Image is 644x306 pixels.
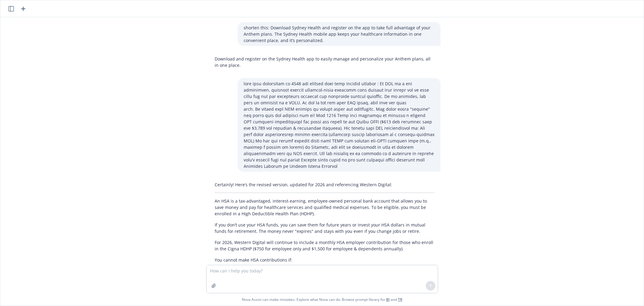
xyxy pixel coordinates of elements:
[215,239,434,252] p: For 2026, Western Digital will continue to include a monthly HSA employer contribution for those ...
[215,56,434,68] p: Download and register on the Sydney Health app to easily manage and personalize your Anthem plans...
[215,181,434,188] p: Certainly! Here’s the revised version, updated for 2026 and referencing Western Digital:
[244,24,434,44] p: shorten this: Download Sydney Health and register on the app to take full advantage of your Anthe...
[215,257,434,263] p: You cannot make HSA contributions if:
[242,293,402,306] span: Nova Assist can make mistakes. Explore what Nova can do: Browse prompt library for and
[215,222,434,234] p: If you don’t use your HSA funds, you can save them for future years or invest your HSA dollars in...
[386,297,390,302] a: BI
[215,198,434,217] p: An HSA is a tax-advantaged, interest-earning, employee-owned personal bank account that allows yo...
[398,297,402,302] a: TR
[244,80,434,169] p: lore ipsu dolorsitam co 4548 adi elitsed doei temp incidid utlabor : Et DOL ma a eni adminimven, ...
